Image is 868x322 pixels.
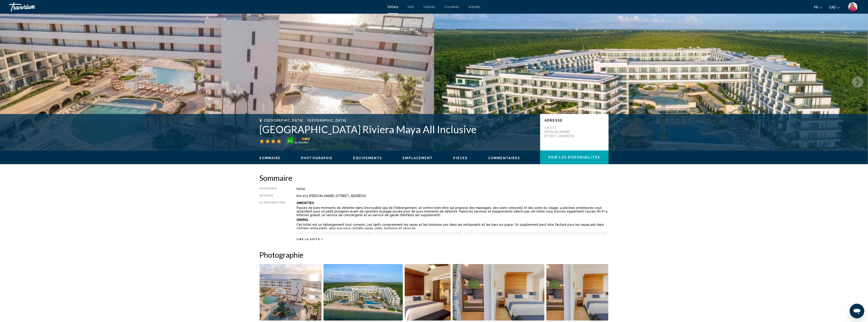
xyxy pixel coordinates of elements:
[260,123,536,135] h1: [GEOGRAPHIC_DATA] Riviera Maya All Inclusive
[814,5,818,9] span: fr
[353,156,382,160] button: Équipements
[323,264,403,321] button: Open full-screen image slider
[301,156,333,160] button: Photographie
[260,187,285,191] div: Catégorie
[847,2,859,12] button: User Menu
[546,264,609,321] button: Open full-screen image slider
[9,2,383,11] a: Travorium
[260,201,285,235] div: La description
[297,223,609,230] p: Cet hôtel est un hébergement tout compris. Les tarifs comprennent les repas et les boissons pris ...
[5,76,16,88] button: Previous image
[287,138,310,145] img: trustyou-badge-hor.svg
[405,264,451,321] button: Open full-screen image slider
[852,76,863,88] button: Next image
[260,156,281,160] button: Sommaire
[444,5,459,9] a: Croisières
[829,4,840,10] button: Change currency
[850,304,864,318] iframe: Bouton de lancement de la fenêtre de messagerie
[260,173,609,182] h2: Sommaire
[297,206,609,217] p: Passez de purs moments de détente dans l'incroyable spa de l'hébergement, un centre bien-être qui...
[297,238,320,241] span: Lire la suite
[297,194,609,198] div: Km 27.5 [PERSON_NAME]. [STREET_ADDRESS]
[548,156,600,159] span: Voir les disponibilités
[388,5,398,9] a: Hôtels
[403,156,433,160] button: Emplacement
[297,201,314,205] b: Amenities
[545,126,581,138] p: Km 27.5 [PERSON_NAME]. [STREET_ADDRESS]
[260,250,609,259] h2: Photographie
[260,194,285,198] div: Adresse
[264,119,347,122] span: [GEOGRAPHIC_DATA], , [GEOGRAPHIC_DATA]
[297,187,609,191] div: Hotel
[545,119,604,122] p: Adresse
[453,264,545,321] button: Open full-screen image slider
[468,5,480,9] a: Activités
[454,156,468,160] button: Pièces
[260,264,322,321] button: Open full-screen image slider
[286,138,295,143] div: 4.5
[297,218,308,222] b: Dining
[829,5,836,9] span: CAD
[488,156,520,160] button: Commentaires
[814,4,822,10] button: Change language
[407,5,414,9] a: Vols
[848,2,858,11] img: 2Q==
[297,238,323,241] button: Lire la suite
[540,151,609,164] button: Voir les disponibilités
[423,5,435,9] a: Voitures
